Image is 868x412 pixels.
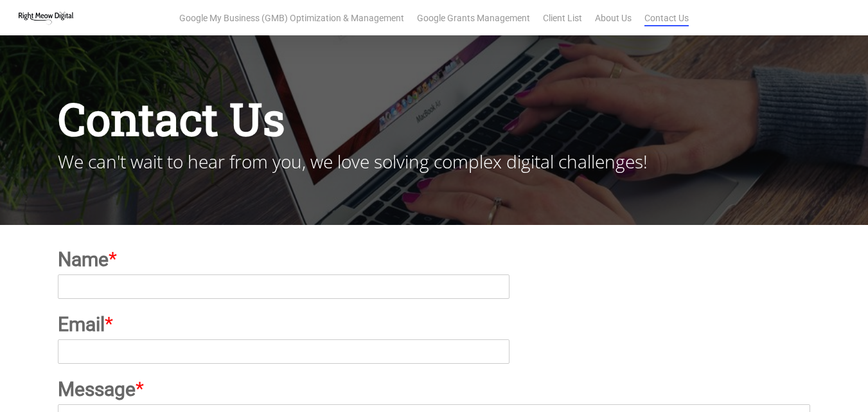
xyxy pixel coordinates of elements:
[58,90,810,147] h1: Contact Us
[644,12,689,24] a: Contact Us
[58,150,648,174] span: We can't wait to hear from you, we love solving complex digital challenges!
[58,247,810,272] label: Name
[179,12,404,24] a: Google My Business (GMB) Optimization & Management
[595,12,632,24] a: About Us
[58,377,810,402] label: Message
[417,12,530,24] a: Google Grants Management
[58,312,810,337] label: Email
[543,12,582,24] a: Client List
